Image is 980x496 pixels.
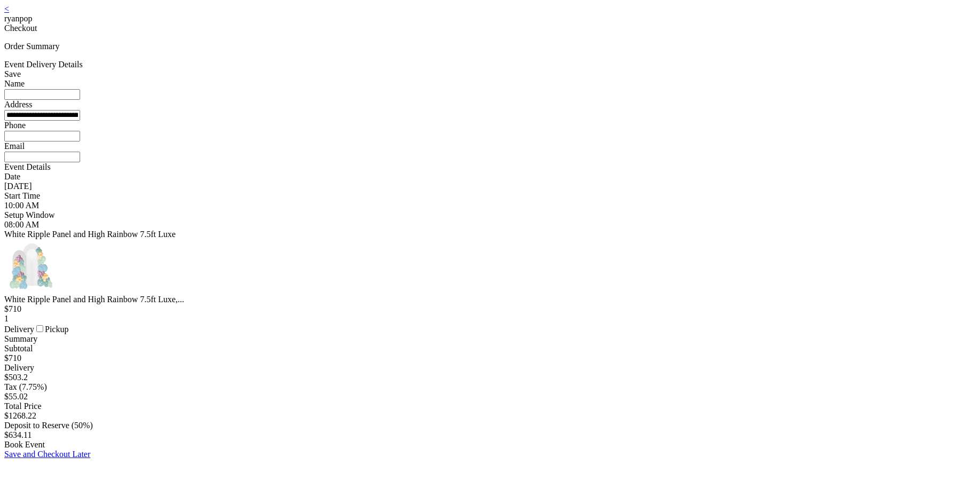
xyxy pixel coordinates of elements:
[4,182,976,191] div: [DATE]
[4,69,976,79] div: Save
[4,42,976,51] p: Order Summary
[4,421,976,430] div: Deposit to Reserve (50%)
[4,4,9,13] a: <
[4,382,976,392] div: Tax (7.75%)
[4,392,976,401] div: $55.02
[4,363,976,373] div: Delivery
[4,162,976,172] div: Event Details
[4,141,976,151] div: Email
[4,60,976,69] div: Event Delivery Details
[4,121,976,130] div: Phone
[4,450,90,459] a: Save and Checkout Later
[4,210,976,220] div: Setup Window
[4,430,976,440] div: $634.11
[45,325,68,334] span: Pickup
[4,172,976,182] div: Date
[4,304,976,314] div: $710
[4,23,976,33] div: Checkout
[4,353,976,363] div: $710
[4,325,34,334] span: Delivery
[4,100,976,109] div: Address
[4,79,976,89] div: Name
[4,295,976,304] div: White Ripple Panel and High Rainbow 7.5ft Luxe, ...
[4,440,976,450] div: Book Event
[4,220,976,230] div: 08:00 AM
[4,230,976,239] div: White Ripple Panel and High Rainbow 7.5ft Luxe
[4,401,976,411] div: Total Price
[4,239,58,293] img: Design with add-ons
[4,201,976,210] div: 10:00 AM
[4,373,976,382] div: $503.2
[4,14,976,23] div: ryanpop
[4,314,976,324] div: 1
[4,344,976,353] div: Subtotal
[4,334,976,344] div: Summary
[4,191,976,201] div: Start Time
[4,411,976,421] div: $1268.22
